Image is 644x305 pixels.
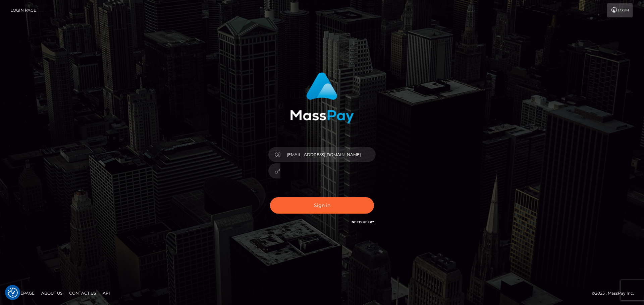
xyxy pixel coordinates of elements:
[100,288,113,298] a: API
[592,290,639,297] div: © 2025 , MassPay Inc.
[8,288,18,298] img: Revisit consent button
[7,288,37,298] a: Homepage
[10,3,36,17] a: Login Page
[290,72,354,124] img: MassPay Login
[8,288,18,298] button: Consent Preferences
[607,3,633,17] a: Login
[270,197,374,214] button: Sign in
[280,147,376,162] input: Username...
[352,220,374,224] a: Need Help?
[66,288,99,298] a: Contact Us
[39,288,65,298] a: About Us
